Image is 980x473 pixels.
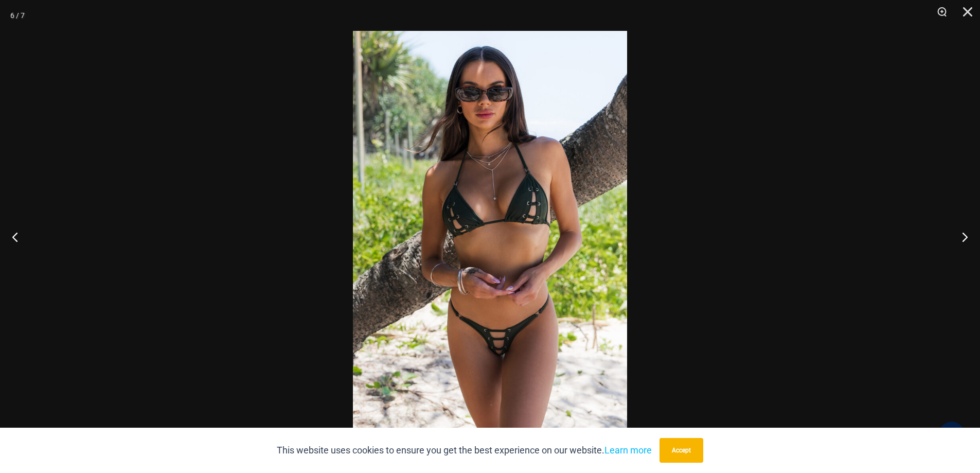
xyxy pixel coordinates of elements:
[353,31,627,442] img: Link Army 3070 Tri Top 2031 Cheeky 02
[277,443,652,458] p: This website uses cookies to ensure you get the best experience on our website.
[941,211,980,262] button: Next
[604,445,652,456] a: Learn more
[10,8,25,23] div: 6 / 7
[660,438,703,463] button: Accept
